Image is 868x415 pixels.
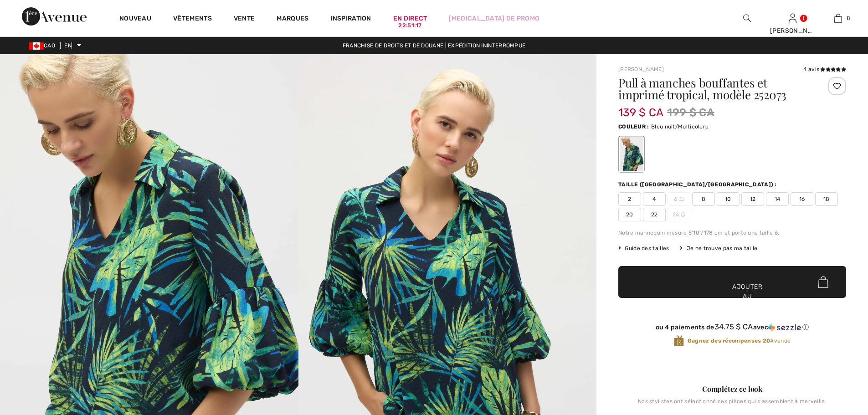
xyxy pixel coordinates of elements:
[64,42,72,49] font: EN
[449,14,539,23] a: [MEDICAL_DATA] de promo
[679,197,684,201] img: ring-m.svg
[618,66,664,72] a: [PERSON_NAME]
[119,15,151,24] a: Nouveau
[702,384,762,394] font: Complétez ce look
[628,196,631,202] font: 2
[618,323,846,332] div: ou 4 paiements de avec
[173,15,212,24] a: Vêtements
[674,335,684,347] img: Récompenses Avenue
[22,7,87,26] img: 1ère Avenue
[449,15,539,22] font: [MEDICAL_DATA] de promo
[173,15,212,22] font: Vêtements
[620,137,643,171] div: Bleu nuit/Multicolore
[834,13,842,24] img: Mon sac
[234,15,255,22] font: Vente
[625,245,669,251] font: Guide des tailles
[667,106,714,119] font: 199 $ CA
[343,42,526,49] font: Franchise de droits et de douane | Expédition ininterrompue
[398,22,421,29] font: 22:51:17
[618,123,649,130] font: Couleur :
[393,14,427,23] a: En direct22:51:17
[816,13,860,24] a: 8
[277,15,308,22] font: Marques
[770,27,823,35] font: [PERSON_NAME]
[789,14,796,22] a: Se connecter
[674,196,677,202] font: 6
[277,15,308,24] a: Marques
[638,398,827,405] font: Nos stylistes ont sélectionné ces pièces qui s'assemblent à merveille.
[618,181,777,188] font: Taille ([GEOGRAPHIC_DATA]/[GEOGRAPHIC_DATA]) :
[618,106,663,119] font: 139 $ CA
[618,323,846,335] div: ou 4 paiements de34.75 $ CAavecSezzle Cliquez pour en savoir plus sur Sezzle
[673,211,679,218] font: 24
[652,196,656,202] font: 4
[330,15,371,22] font: Inspiration
[44,42,55,49] font: CAO
[847,15,850,21] font: 8
[393,15,427,22] font: En direct
[651,123,709,130] font: Bleu nuit/Multicolore
[29,42,44,50] img: Dollar canadien
[234,15,255,24] a: Vente
[803,66,819,72] font: 4 avis
[618,230,779,236] font: Notre mannequin mesure 5'10"/178 cm et porte une taille 6.
[687,245,758,251] font: Je ne trouve pas ma taille
[651,211,658,218] font: 22
[688,338,770,344] font: Gagnez des récompenses 20
[119,15,151,22] font: Nouveau
[618,75,786,102] font: Pull à manches bouffantes et imprimé tropical, modèle 252073
[626,211,633,218] font: 20
[743,13,751,24] img: rechercher sur le site
[681,212,685,217] img: ring-m.svg
[789,13,796,24] img: Mes informations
